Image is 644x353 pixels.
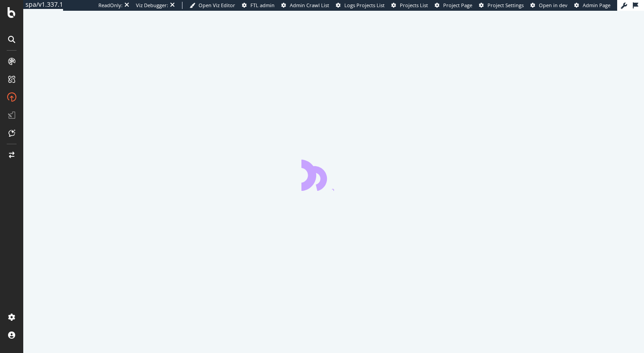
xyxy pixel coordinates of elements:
[487,2,524,9] span: Project Settings
[281,2,329,9] a: Admin Crawl List
[443,2,472,9] span: Project Page
[435,2,472,9] a: Project Page
[199,2,235,9] span: Open Viz Editor
[98,2,123,9] div: ReadOnly:
[391,2,428,9] a: Projects List
[583,2,610,9] span: Admin Page
[290,2,329,9] span: Admin Crawl List
[250,2,275,9] span: FTL admin
[242,2,275,9] a: FTL admin
[479,2,524,9] a: Project Settings
[336,2,385,9] a: Logs Projects List
[344,2,385,9] span: Logs Projects List
[574,2,610,9] a: Admin Page
[136,2,168,9] div: Viz Debugger:
[530,2,568,9] a: Open in dev
[539,2,568,9] span: Open in dev
[400,2,428,9] span: Projects List
[190,2,235,9] a: Open Viz Editor
[301,159,366,191] div: animation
